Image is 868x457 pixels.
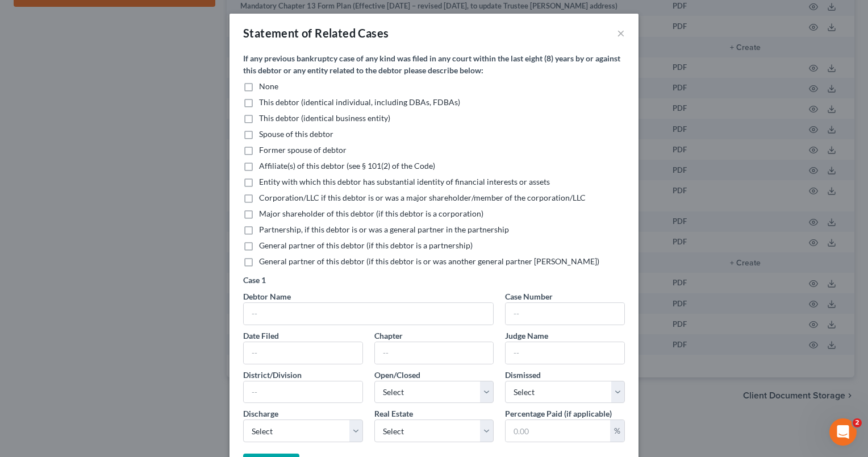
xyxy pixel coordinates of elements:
[243,408,278,419] label: Discharge
[505,330,548,342] label: Judge Name
[375,342,494,364] input: --
[617,26,625,40] button: ×
[506,303,624,325] input: --
[505,369,541,381] label: Dismissed
[374,369,420,381] label: Open/Closed
[243,290,291,302] label: Debtor Name
[259,129,333,139] span: Spouse of this debtor
[259,209,483,218] span: Major shareholder of this debtor (if this debtor is a corporation)
[506,420,610,442] input: 0.00
[259,193,586,202] span: Corporation/LLC if this debtor is or was a major shareholder/member of the corporation/LLC
[244,303,493,325] input: --
[259,240,473,250] span: General partner of this debtor (if this debtor is a partnership)
[243,52,625,76] label: If any previous bankruptcy case of any kind was filed in any court within the last eight (8) year...
[243,330,279,342] label: Date Filed
[374,408,413,419] label: Real Estate
[506,342,624,364] input: --
[259,97,460,107] span: This debtor (identical individual, including DBAs, FDBAs)
[243,25,389,41] div: Statement of Related Cases
[259,145,347,155] span: Former spouse of debtor
[259,161,435,171] span: Affiliate(s) of this debtor (see § 101(2) of the Code)
[505,408,612,419] label: Percentage Paid (if applicable)
[259,113,390,123] span: This debtor (identical business entity)
[244,342,362,364] input: --
[610,420,624,442] div: %
[853,418,862,427] span: 2
[259,81,278,91] span: None
[259,256,599,266] span: General partner of this debtor (if this debtor is or was another general partner [PERSON_NAME])
[505,290,553,302] label: Case Number
[244,381,362,403] input: --
[243,274,266,286] label: Case 1
[259,177,550,186] span: Entity with which this debtor has substantial identity of financial interests or assets
[829,418,857,446] iframe: Intercom live chat
[243,369,302,381] label: District/Division
[259,225,509,234] span: Partnership, if this debtor is or was a general partner in the partnership
[374,330,403,342] label: Chapter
